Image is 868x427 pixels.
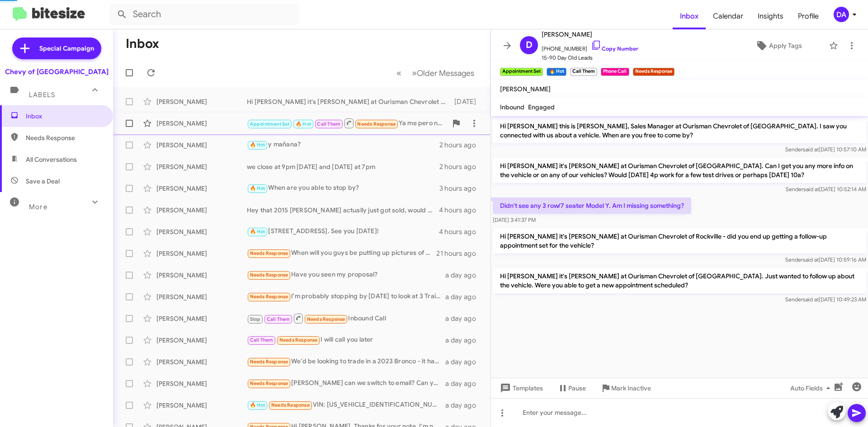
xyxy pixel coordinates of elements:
[26,133,103,142] span: Needs Response
[247,357,445,367] div: We'd be looking to trade in a 2023 Bronco - it has a Sasquatch package and upgraded tech package....
[542,29,638,40] span: [PERSON_NAME]
[156,206,247,215] div: [PERSON_NAME]
[247,378,445,389] div: [PERSON_NAME] can we switch to email? Can you give me a quote on an LT1 or an LT2? I'm looking fo...
[785,296,866,303] span: Sender [DATE] 10:49:23 AM
[156,97,247,106] div: [PERSON_NAME]
[445,401,483,410] div: a day ago
[250,121,290,127] span: Appointment Set
[803,146,819,153] span: said at
[250,316,261,322] span: Stop
[439,184,483,193] div: 3 hours ago
[445,314,483,323] div: a day ago
[247,270,445,280] div: Have you seen my proposal?
[307,316,345,322] span: Needs Response
[445,292,483,301] div: a day ago
[491,380,550,396] button: Templates
[156,141,247,150] div: [PERSON_NAME]
[500,68,543,76] small: Appointment Set
[12,38,101,59] a: Special Campaign
[450,97,483,106] div: [DATE]
[250,272,288,278] span: Needs Response
[445,336,483,345] div: a day ago
[271,402,310,408] span: Needs Response
[296,121,311,127] span: 🔥 Hot
[493,118,866,143] p: Hi [PERSON_NAME] this is [PERSON_NAME], Sales Manager at Ourisman Chevrolet of [GEOGRAPHIC_DATA]....
[706,3,750,29] a: Calendar
[317,121,340,127] span: Call Them
[412,67,417,79] span: »
[732,38,825,54] button: Apply Tags
[250,229,265,235] span: 🔥 Hot
[250,142,265,148] span: 🔥 Hot
[250,380,288,386] span: Needs Response
[633,68,675,76] small: Needs Response
[601,68,629,76] small: Phone Call
[250,402,265,408] span: 🔥 Hot
[247,117,447,129] div: Ya me pero no respondió me llama cuando pueda
[26,155,77,164] span: All Conversations
[156,162,247,171] div: [PERSON_NAME]
[247,206,439,215] div: Hey that 2015 [PERSON_NAME] actually just got sold, would you be open to another one?
[156,357,247,366] div: [PERSON_NAME]
[500,85,551,93] span: [PERSON_NAME]
[791,3,826,29] span: Profile
[568,380,586,396] span: Pause
[391,64,407,82] button: Previous
[570,68,597,76] small: Call Them
[267,316,290,322] span: Call Them
[250,359,288,365] span: Needs Response
[126,37,159,51] h1: Inbox
[156,314,247,323] div: [PERSON_NAME]
[406,64,480,82] button: Next
[156,119,247,128] div: [PERSON_NAME]
[396,67,401,79] span: «
[591,45,638,52] a: Copy Number
[769,38,802,54] span: Apply Tags
[493,197,691,214] p: Didn't see any 3 row/7 seater Model Y. Am I missing something?
[156,379,247,388] div: [PERSON_NAME]
[611,380,651,396] span: Mark Inactive
[826,7,858,22] button: DA
[803,296,819,303] span: said at
[493,268,866,293] p: Hi [PERSON_NAME] it's [PERSON_NAME] at Ourisman Chevrolet of [GEOGRAPHIC_DATA]. Just wanted to fo...
[247,335,445,345] div: I will call you later
[547,68,566,76] small: 🔥 Hot
[593,380,658,396] button: Mark Inactive
[445,271,483,280] div: a day ago
[786,186,866,192] span: Sender [DATE] 10:52:14 AM
[785,146,866,153] span: Sender [DATE] 10:57:10 AM
[493,158,866,183] p: Hi [PERSON_NAME] it's [PERSON_NAME] at Ourisman Chevrolet of [GEOGRAPHIC_DATA]. Can I get you any...
[542,40,638,53] span: [PHONE_NUMBER]
[439,141,483,150] div: 2 hours ago
[26,177,60,186] span: Save a Deal
[247,313,445,324] div: Inbound Call
[247,97,450,106] div: Hi [PERSON_NAME] it's [PERSON_NAME] at Ourisman Chevrolet of [GEOGRAPHIC_DATA]. Just wanted to fo...
[279,337,318,343] span: Needs Response
[247,400,445,410] div: VIN: [US_VEHICLE_IDENTIFICATION_NUMBER]
[247,183,439,193] div: When are you able to stop by?
[5,67,108,76] div: Chevy of [GEOGRAPHIC_DATA]
[250,294,288,300] span: Needs Response
[783,380,841,396] button: Auto Fields
[417,68,474,78] span: Older Messages
[493,228,866,253] p: Hi [PERSON_NAME] it's [PERSON_NAME] at Ourisman Chevrolet of Rockville - did you end up getting a...
[500,103,524,111] span: Inbound
[29,91,55,99] span: Labels
[550,380,593,396] button: Pause
[156,292,247,301] div: [PERSON_NAME]
[357,121,396,127] span: Needs Response
[439,162,483,171] div: 2 hours ago
[247,140,439,150] div: y mañana?
[392,64,480,82] nav: Page navigation example
[156,184,247,193] div: [PERSON_NAME]
[156,401,247,410] div: [PERSON_NAME]
[247,162,439,171] div: we close at 9pm [DATE] and [DATE] at 7pm
[493,216,536,223] span: [DATE] 3:41:37 PM
[750,3,791,29] a: Insights
[250,185,265,191] span: 🔥 Hot
[498,380,543,396] span: Templates
[673,3,706,29] a: Inbox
